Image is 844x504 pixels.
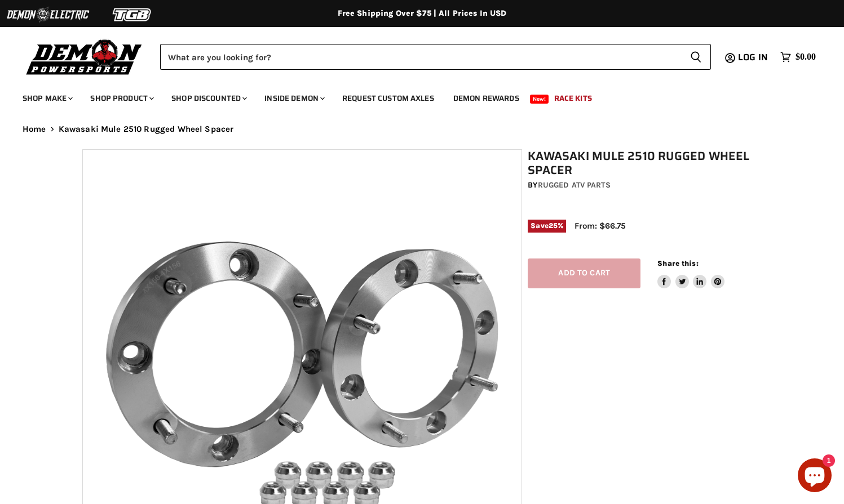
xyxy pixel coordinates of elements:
a: Inside Demon [256,87,332,110]
img: Demon Powersports [23,37,146,77]
ul: Main menu [14,82,813,110]
a: Race Kits [546,87,600,110]
button: Search [681,44,711,70]
div: by [528,179,767,191]
inbox-online-store-chat: Shopify online store chat [794,458,835,495]
span: Save % [528,220,566,232]
span: Share this: [657,259,698,267]
span: 25 [549,221,558,230]
a: Log in [733,52,775,63]
a: Request Custom Axles [334,87,443,110]
span: New! [530,95,549,104]
aside: Share this: [657,258,724,288]
span: Log in [738,50,768,64]
img: Demon Electric Logo 2 [6,4,90,25]
a: Shop Make [14,87,79,110]
h1: Kawasaki Mule 2510 Rugged Wheel Spacer [528,149,767,177]
form: Product [160,44,711,70]
input: Search [160,44,681,70]
a: Rugged ATV Parts [538,180,611,190]
a: Home [23,124,46,134]
a: Shop Discounted [163,87,254,110]
a: Demon Rewards [445,87,528,110]
span: Kawasaki Mule 2510 Rugged Wheel Spacer [59,124,234,134]
span: From: $66.75 [575,221,626,231]
img: TGB Logo 2 [90,4,175,25]
span: $0.00 [796,52,816,63]
a: $0.00 [775,49,821,65]
a: Shop Product [82,87,161,110]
